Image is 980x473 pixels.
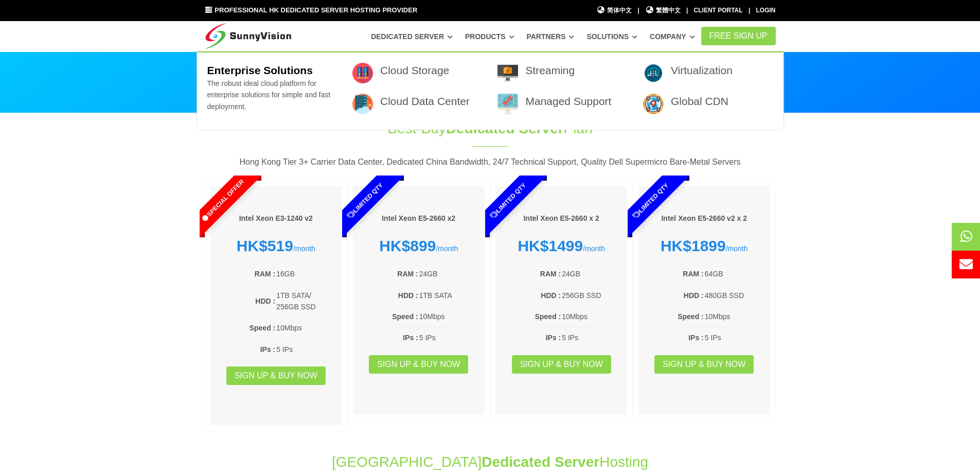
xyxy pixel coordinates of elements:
[380,95,470,107] a: Cloud Data Center
[226,214,327,224] h6: Intel Xeon E3-1240 v2
[237,237,293,254] strong: HK$519
[276,268,326,280] td: 16GB
[207,64,312,76] b: Enterprise Solutions
[226,366,326,385] a: Sign up & Buy Now
[276,289,326,313] td: 1TB SATA/ 256GB SSD
[654,214,755,224] h6: Intel Xeon E5-2660 v2 x 2
[419,289,469,302] td: 1TB SATA
[597,6,632,15] a: 简体中文
[250,324,276,332] b: Speed :
[497,94,518,114] img: 009-technical-support.png
[678,312,704,321] b: Speed :
[205,155,776,169] p: Hong Kong Tier 3+ Carrier Data Center, Dedicated China Bandwidth, 24/7 Technical Support, Quality...
[525,95,611,107] a: Managed Support
[541,291,561,300] b: HDD :
[392,312,418,321] b: Speed :
[255,297,275,305] b: HDD :
[276,343,326,356] td: 5 IPs
[371,27,453,46] a: Dedicated Server
[352,94,373,114] img: 003-server-1.png
[397,270,418,278] b: RAM :
[511,214,612,224] h6: Intel Xeon E5-2660 x 2
[368,237,469,255] div: /month
[398,291,418,300] b: HDD :
[645,6,681,15] a: 繁體中文
[482,454,599,470] span: Dedicated Server
[749,6,750,15] li: |
[403,334,418,342] b: IPs :
[561,289,612,302] td: 256GB SSD
[525,64,575,76] a: Streaming
[756,7,776,14] a: Login
[540,270,561,278] b: RAM :
[688,334,704,342] b: IPs :
[694,7,743,14] a: Client Portal
[608,157,694,244] span: Limited Qty
[586,27,637,46] a: Solutions
[535,312,561,321] b: Speed :
[654,237,755,255] div: /month
[684,291,704,300] b: HDD :
[179,157,265,244] span: Special Offer
[561,331,612,344] td: 5 IPs
[380,64,449,76] a: Cloud Storage
[497,63,518,83] img: 007-video-player.png
[704,331,755,344] td: 5 IPs
[205,452,776,472] h1: [GEOGRAPHIC_DATA] Hosting
[419,310,469,323] td: 10Mbps
[671,64,733,76] a: Virtualization
[643,63,664,83] img: flat-cloud-in-out.png
[215,6,417,14] span: Professional HK Dedicated Server Hosting Provider
[276,322,326,334] td: 10Mbps
[654,355,754,374] a: Sign up & Buy Now
[518,237,583,254] strong: HK$1499
[527,27,575,46] a: Partners
[686,6,688,15] li: |
[561,268,612,280] td: 24GB
[465,157,551,244] span: Limited Qty
[352,63,373,83] img: 001-data.png
[546,334,561,342] b: IPs :
[671,95,728,107] a: Global CDN
[226,237,327,255] div: /month
[683,270,703,278] b: RAM :
[379,237,436,254] strong: HK$899
[419,268,469,280] td: 24GB
[322,157,408,244] span: Limited Qty
[512,355,611,374] a: Sign up & Buy Now
[207,79,330,111] span: The robust ideal cloud platform for enterprise solutions for simple and fast deployment.
[661,237,726,254] strong: HK$1899
[511,237,612,255] div: /month
[561,310,612,323] td: 10Mbps
[255,270,275,278] b: RAM :
[704,289,755,302] td: 480GB SSD
[650,27,695,46] a: Company
[701,27,776,45] a: FREE Sign Up
[465,27,514,46] a: Products
[704,310,755,323] td: 10Mbps
[197,51,783,130] div: Solutions
[368,214,469,224] h6: Intel Xeon E5-2660 x2
[419,331,469,344] td: 5 IPs
[704,268,755,280] td: 64GB
[643,94,664,114] img: 005-location.png
[369,355,468,374] a: Sign up & Buy Now
[260,345,276,354] b: IPs :
[637,6,639,15] li: |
